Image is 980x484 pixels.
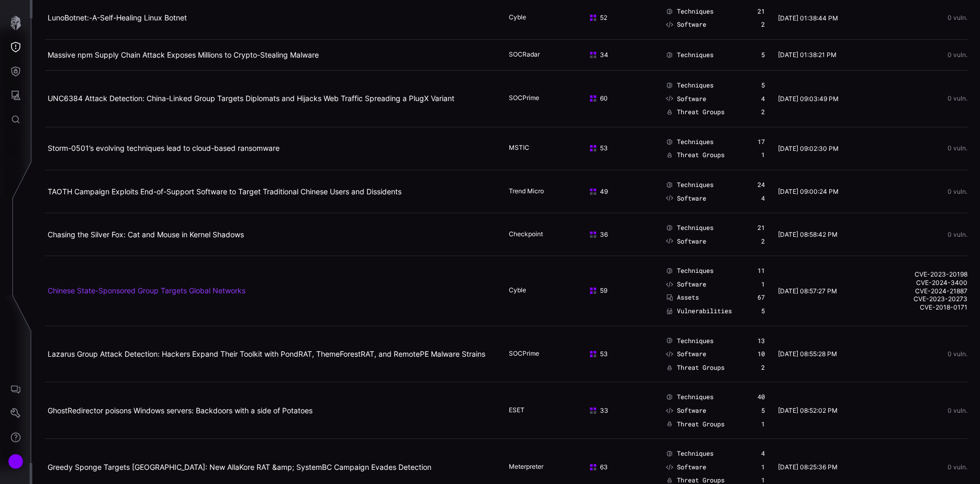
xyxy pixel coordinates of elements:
div: 0 vuln. [874,95,967,102]
div: 2 [761,237,765,246]
div: 1 [761,280,765,289]
span: Techniques [677,181,714,189]
div: Cyble [509,286,561,295]
a: Techniques [666,224,714,232]
div: 0 vuln. [874,14,967,21]
span: Techniques [677,393,714,401]
div: 1 [761,151,765,159]
a: Threat Groups [666,420,725,428]
div: 4 [761,95,765,103]
a: Techniques [666,449,714,458]
a: Chinese State-Sponsored Group Targets Global Networks [48,286,246,295]
div: 1 [761,420,765,428]
span: Software [677,350,706,358]
div: 53 [589,350,653,358]
a: CVE-2024-21887 [874,287,967,295]
span: Software [677,237,706,246]
span: Software [677,20,706,29]
a: LunoBotnet:-A-Self-Healing Linux Botnet [48,13,187,22]
span: Software [677,95,706,103]
div: 34 [589,51,653,59]
div: ESET [509,406,561,415]
a: Software [666,237,706,246]
div: 53 [589,144,653,152]
span: Techniques [677,267,714,275]
a: Chasing the Silver Fox: Cat and Mouse in Kernel Shadows [48,230,244,239]
div: Cyble [509,13,561,23]
a: TAOTH Campaign Exploits End-of-Support Software to Target Traditional Chinese Users and Dissidents [48,187,402,196]
div: SOCRadar [509,50,561,60]
div: Checkpoint [509,230,561,239]
div: 49 [589,188,653,196]
div: 0 vuln. [874,188,967,195]
div: 5 [761,51,765,59]
a: Software [666,350,706,358]
a: Software [666,406,706,415]
div: 5 [761,307,765,315]
time: [DATE] 08:57:27 PM [778,287,837,295]
a: CVE-2023-20273 [874,295,967,303]
div: 21 [758,7,765,16]
span: Assets [677,293,699,302]
a: Software [666,280,706,289]
div: 0 vuln. [874,145,967,152]
a: Massive npm Supply Chain Attack Exposes Millions to Crypto-Stealing Malware [48,50,319,59]
a: Storm-0501’s evolving techniques lead to cloud-based ransomware [48,144,280,152]
a: Techniques [666,7,714,16]
a: Techniques [666,267,714,275]
a: CVE-2018-0171 [874,303,967,312]
div: SOCPrime [509,349,561,359]
div: 2 [761,108,765,116]
a: Techniques [666,337,714,345]
div: 21 [758,224,765,232]
time: [DATE] 08:58:42 PM [778,230,838,238]
div: 24 [758,181,765,189]
span: Software [677,280,706,289]
div: 0 vuln. [874,407,967,414]
time: [DATE] 09:02:30 PM [778,145,839,152]
a: Techniques [666,81,714,90]
div: 17 [758,138,765,146]
div: 63 [589,463,653,471]
a: CVE-2024-3400 [874,279,967,287]
a: Techniques [666,393,714,401]
div: Meterpreter [509,463,561,472]
a: Greedy Sponge Targets [GEOGRAPHIC_DATA]: New AllaKore RAT &amp; SystemBC Campaign Evades Detection [48,463,431,471]
div: 0 vuln. [874,51,967,59]
time: [DATE] 08:55:28 PM [778,350,837,358]
div: 36 [589,230,653,239]
a: Software [666,194,706,203]
div: 13 [758,337,765,345]
span: Techniques [677,138,714,146]
a: Techniques [666,181,714,189]
div: 2 [761,364,765,372]
a: Software [666,20,706,29]
time: [DATE] 09:00:24 PM [778,188,839,195]
a: Assets [666,293,699,302]
div: 60 [589,94,653,103]
div: Trend Micro [509,187,561,196]
a: Techniques [666,138,714,146]
span: Techniques [677,7,714,16]
a: Software [666,463,706,471]
span: Techniques [677,449,714,458]
span: Threat Groups [677,364,725,372]
div: 0 vuln. [874,464,967,471]
span: Software [677,463,706,471]
div: 11 [758,267,765,275]
a: Threat Groups [666,364,725,372]
span: Techniques [677,81,714,90]
div: 5 [761,81,765,90]
div: 5 [761,406,765,415]
a: CVE-2023-20198 [874,270,967,279]
div: 40 [758,393,765,401]
time: [DATE] 08:52:02 PM [778,406,838,414]
span: Software [677,194,706,203]
span: Techniques [677,224,714,232]
a: Software [666,95,706,103]
span: Techniques [677,51,714,59]
time: [DATE] 08:25:36 PM [778,463,838,471]
span: Techniques [677,337,714,345]
div: 0 vuln. [874,350,967,358]
div: 0 vuln. [874,231,967,238]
